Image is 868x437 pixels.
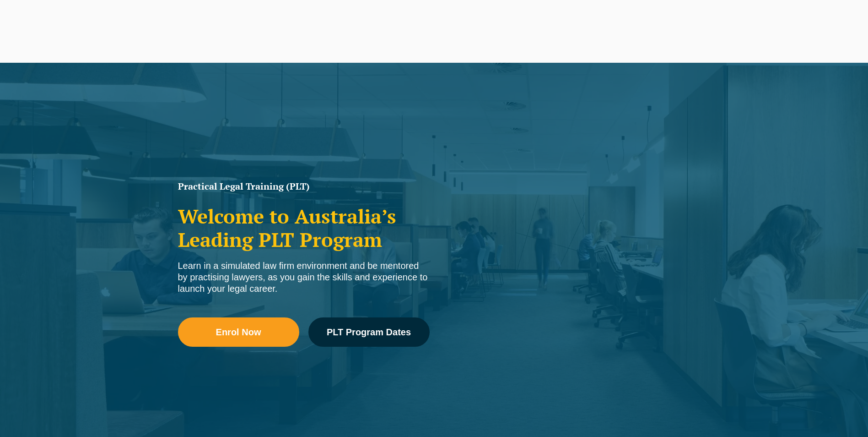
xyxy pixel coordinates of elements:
[308,317,430,347] a: PLT Program Dates
[327,328,411,337] span: PLT Program Dates
[178,317,299,347] a: Enrol Now
[178,182,430,191] h1: Practical Legal Training (PLT)
[178,205,430,251] h2: Welcome to Australia’s Leading PLT Program
[178,260,430,295] div: Learn in a simulated law firm environment and be mentored by practising lawyers, as you gain the ...
[216,328,261,337] span: Enrol Now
